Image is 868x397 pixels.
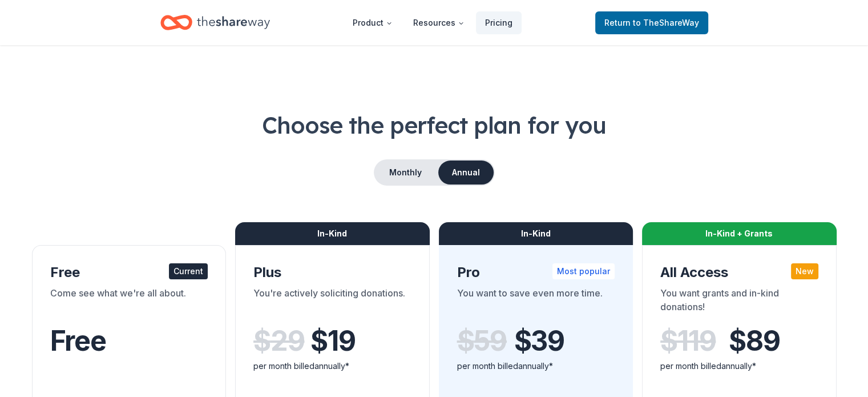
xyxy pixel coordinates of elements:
[457,263,615,282] div: Pro
[310,325,355,357] span: $ 19
[50,286,208,318] div: Come see what we're all about.
[791,263,818,279] div: New
[552,263,615,279] div: Most popular
[439,222,633,245] div: In-Kind
[344,9,522,36] nav: Main
[604,16,699,30] span: Return
[476,11,522,34] a: Pricing
[253,286,411,318] div: You're actively soliciting donations.
[253,263,411,282] div: Plus
[375,161,436,185] button: Monthly
[729,325,780,357] span: $ 89
[235,222,430,245] div: In-Kind
[633,18,699,27] span: to TheShareWay
[253,359,411,373] div: per month billed annually*
[438,161,494,185] button: Annual
[595,11,708,34] a: Returnto TheShareWay
[169,263,208,279] div: Current
[514,325,564,357] span: $ 39
[660,359,818,373] div: per month billed annually*
[660,286,818,318] div: You want grants and in-kind donations!
[160,9,270,36] a: Home
[660,263,818,282] div: All Access
[642,222,837,245] div: In-Kind + Grants
[457,286,615,318] div: You want to save even more time.
[344,11,402,34] button: Product
[457,359,615,373] div: per month billed annually*
[50,324,106,358] span: Free
[27,109,841,141] h1: Choose the perfect plan for you
[50,263,208,282] div: Free
[404,11,474,34] button: Resources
